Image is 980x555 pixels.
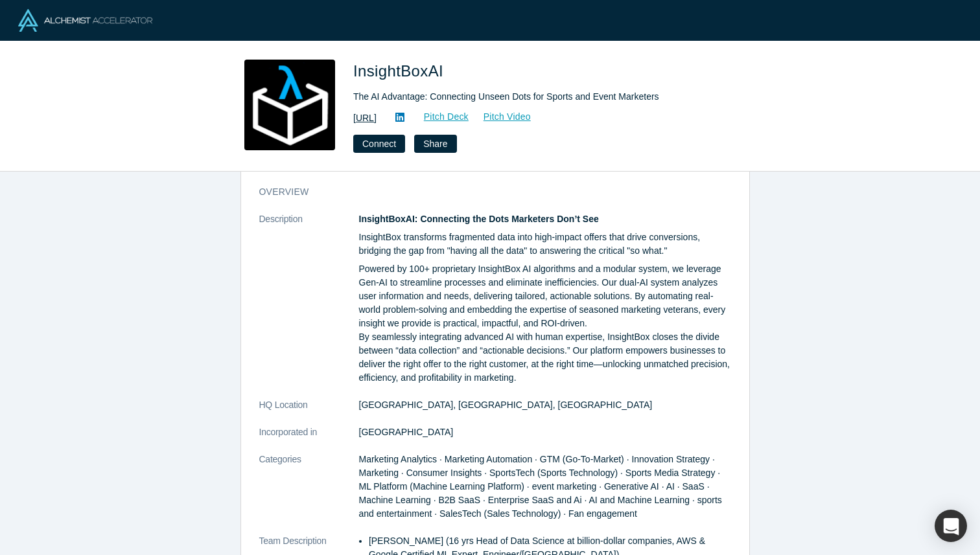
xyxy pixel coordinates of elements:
p: Powered by 100+ proprietary InsightBox AI algorithms and a modular system, we leverage Gen-AI to ... [359,262,731,385]
h3: overview [259,185,713,199]
p: InsightBox transforms fragmented data into high-impact offers that drive conversions, bridging th... [359,231,731,258]
a: Pitch Deck [410,109,469,124]
img: Alchemist Logo [18,9,152,32]
button: Connect [353,135,405,153]
dt: Categories [259,453,359,534]
dt: Incorporated in [259,425,359,453]
strong: InsightBoxAI: Connecting the Dots Marketers Don’t See [359,214,599,224]
a: Pitch Video [469,109,531,124]
dt: Description [259,212,359,398]
dt: HQ Location [259,398,359,425]
button: Share [414,135,456,153]
dd: [GEOGRAPHIC_DATA], [GEOGRAPHIC_DATA], [GEOGRAPHIC_DATA] [359,398,731,412]
span: InsightBoxAI [353,62,448,80]
div: The AI Advantage: Connecting Unseen Dots for Sports and Event Marketers [353,90,716,104]
a: [URL] [353,111,377,125]
dd: [GEOGRAPHIC_DATA] [359,425,731,439]
span: Marketing Analytics · Marketing Automation · GTM (Go-To-Market) · Innovation Strategy · Marketing... [359,454,722,519]
img: InsightBoxAI's Logo [244,60,335,150]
